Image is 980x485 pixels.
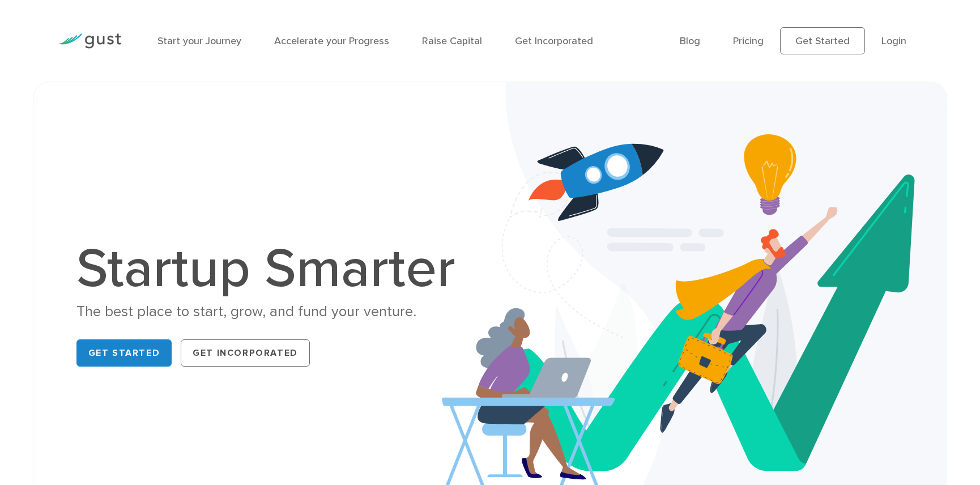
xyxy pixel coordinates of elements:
[422,35,482,47] a: Raise Capital
[274,35,389,47] a: Accelerate your Progress
[157,35,241,47] a: Start your Journey
[76,302,467,322] div: The best place to start, grow, and fund your venture.
[881,35,906,47] a: Login
[58,33,121,49] img: Gust Logo
[780,27,865,54] a: Get Started
[733,35,764,47] a: Pricing
[515,35,593,47] a: Get Incorporated
[76,339,172,367] a: Get Started
[680,35,700,47] a: Blog
[181,339,310,367] a: Get Incorporated
[76,242,467,296] h1: Startup Smarter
